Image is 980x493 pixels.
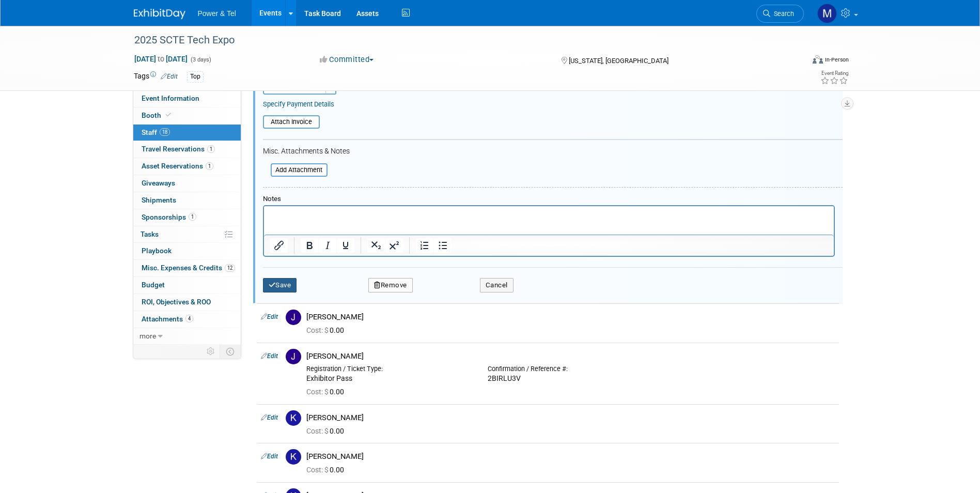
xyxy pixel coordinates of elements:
div: Event Rating [820,71,848,76]
span: 12 [225,264,235,272]
button: Committed [316,54,378,65]
button: Save [263,278,297,292]
td: Personalize Event Tab Strip [202,345,220,358]
button: Superscript [385,238,403,253]
span: Cost: $ [306,326,330,334]
div: [PERSON_NAME] [306,351,835,361]
a: Booth [133,107,241,124]
span: Giveaways [142,179,175,187]
span: 0.00 [306,326,348,334]
img: K.jpg [286,449,301,465]
img: ExhibitDay [134,9,185,19]
span: Attachments [142,315,193,323]
div: [PERSON_NAME] [306,312,835,322]
span: Booth [142,111,173,119]
a: Edit [261,453,278,460]
div: 2025 SCTE Tech Expo [131,31,788,50]
a: Edit [261,352,278,360]
span: Cost: $ [306,427,330,435]
button: Cancel [480,278,514,292]
span: ROI, Objectives & ROO [142,298,211,306]
span: 18 [160,128,170,136]
a: Attachments4 [133,311,241,328]
span: Cost: $ [306,388,330,396]
div: Confirmation / Reference #: [488,365,654,373]
a: ROI, Objectives & ROO [133,294,241,311]
img: K.jpg [286,410,301,426]
button: Underline [337,238,354,253]
span: Budget [142,281,165,289]
button: Remove [368,278,413,292]
span: 1 [206,162,213,170]
span: Tasks [141,230,159,238]
div: Registration / Ticket Type: [306,365,472,373]
span: 1 [207,145,215,153]
span: 0.00 [306,466,348,474]
img: J.jpg [286,310,301,325]
button: Subscript [367,238,385,253]
img: J.jpg [286,349,301,364]
span: Search [770,10,794,18]
a: Staff18 [133,125,241,141]
span: to [156,55,166,63]
button: Bold [301,238,318,253]
button: Numbered list [416,238,433,253]
button: Insert/edit link [270,238,288,253]
span: (3 days) [190,56,211,63]
span: 0.00 [306,427,348,435]
i: Booth reservation complete [166,112,171,118]
td: Toggle Event Tabs [220,345,241,358]
iframe: Rich Text Area [264,206,834,235]
div: In-Person [825,56,849,64]
a: Edit [261,313,278,320]
td: Tags [134,71,178,83]
a: Edit [261,414,278,421]
button: Italic [319,238,336,253]
a: Travel Reservations1 [133,141,241,158]
a: Giveaways [133,175,241,192]
span: 4 [185,315,193,322]
span: Playbook [142,246,172,255]
span: Cost: $ [306,466,330,474]
span: [DATE] [DATE] [134,54,188,64]
a: Edit [161,73,178,80]
a: Budget [133,277,241,294]
span: Staff [142,128,170,136]
a: Asset Reservations1 [133,158,241,175]
button: Bullet list [434,238,452,253]
div: 2BIRLU3V [488,374,654,383]
a: Specify Payment Details [263,100,334,108]
div: Misc. Attachments & Notes [263,147,843,156]
span: [US_STATE], [GEOGRAPHIC_DATA] [569,57,668,65]
img: Madalyn Bobbitt [817,4,837,23]
div: [PERSON_NAME] [306,452,835,461]
span: Travel Reservations [142,145,215,153]
a: Sponsorships1 [133,209,241,226]
a: Search [756,5,804,23]
span: Event Information [142,94,199,102]
div: Event Format [743,54,849,69]
a: more [133,328,241,345]
a: Shipments [133,192,241,209]
span: Asset Reservations [142,162,213,170]
span: 1 [189,213,196,221]
span: Power & Tel [198,9,236,18]
a: Playbook [133,243,241,259]
a: Tasks [133,226,241,243]
span: Shipments [142,196,176,204]
div: Exhibitor Pass [306,374,472,383]
span: Sponsorships [142,213,196,221]
a: Event Information [133,90,241,107]
img: Format-Inperson.png [813,55,823,64]
span: more [139,332,156,340]
a: Misc. Expenses & Credits12 [133,260,241,276]
div: [PERSON_NAME] [306,413,835,423]
span: Misc. Expenses & Credits [142,264,235,272]
span: 0.00 [306,388,348,396]
div: Notes [263,195,835,204]
div: Top [187,71,204,82]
